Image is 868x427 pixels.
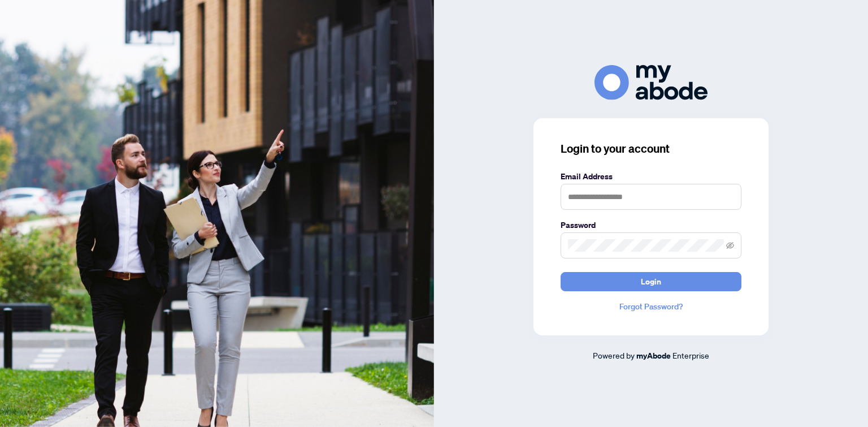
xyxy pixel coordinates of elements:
h3: Login to your account [561,141,741,157]
button: Login [561,272,741,291]
img: ma-logo [594,65,708,100]
a: myAbode [636,350,671,362]
span: Powered by [593,350,635,360]
label: Password [561,219,741,231]
span: Enterprise [672,350,709,360]
span: eye-invisible [726,241,734,249]
a: Forgot Password? [561,300,741,313]
span: Login [641,273,661,291]
label: Email Address [561,170,741,183]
